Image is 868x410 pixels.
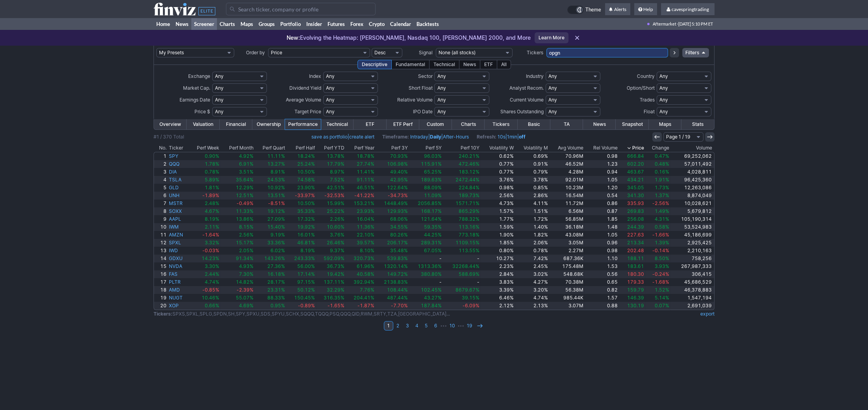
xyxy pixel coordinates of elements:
[205,185,219,190] span: 1.81%
[654,153,669,159] span: 0.47%
[376,168,409,176] a: 49.40%
[285,119,321,129] a: Performance
[661,3,714,16] a: cavespringtrading
[286,152,316,160] a: 18.24%
[297,161,315,167] span: 25.24%
[549,176,585,184] a: 92.01M
[220,176,255,184] a: 35.64%
[409,207,443,215] a: 168.17%
[168,160,189,168] a: QQQ
[452,119,485,129] a: Charts
[387,161,408,167] span: 106.98%
[354,192,374,198] span: -41.22%
[220,119,252,129] a: Financial
[481,176,515,184] a: 3.76%
[286,160,316,168] a: 25.24%
[316,207,346,215] a: 25.22%
[645,160,670,168] a: 0.48%
[481,152,515,160] a: 0.62%
[311,134,348,140] a: save as portfolio
[670,192,714,199] a: 8,874,049
[585,184,619,192] a: 1.20
[585,176,619,184] a: 1.05
[346,184,375,192] a: 46.51%
[316,176,346,184] a: 7.52%
[154,168,168,176] a: 3
[652,200,669,206] span: -2.56%
[267,161,285,167] span: 13.27%
[286,207,316,215] a: 35.33%
[480,60,497,69] div: ETF
[481,168,515,176] a: 0.77%
[619,199,645,207] a: 335.93
[154,176,168,184] a: 4
[459,208,479,214] span: 865.29%
[645,184,670,192] a: 1.73%
[154,207,168,215] a: 8
[311,133,374,141] span: |
[419,119,452,129] a: Custom
[681,119,714,129] a: Stats
[384,200,408,206] span: 1448.49%
[670,168,714,176] a: 4,028,811
[168,207,189,215] a: SOXX
[585,152,619,160] a: 0.98
[619,168,645,176] a: 463.67
[205,153,219,159] span: 0.90%
[357,60,392,69] div: Descriptive
[481,215,515,223] a: 1.77%
[549,207,585,215] a: 6.56M
[168,152,189,160] a: SPY
[409,176,443,184] a: 189.63%
[255,176,287,184] a: 24.53%
[168,176,189,184] a: TSLA
[376,152,409,160] a: 70.93%
[654,208,669,214] span: 1.49%
[634,3,657,16] a: Help
[286,215,316,223] a: 17.32%
[670,152,714,160] a: 69,252,062
[619,207,645,215] a: 269.83
[585,168,619,176] a: 0.94
[654,185,669,190] span: 1.73%
[278,18,304,30] a: Portfolio
[519,134,526,140] a: off
[236,185,254,190] span: 12.29%
[154,160,168,168] a: 2
[220,207,255,215] a: 11.33%
[297,185,315,190] span: 23.90%
[202,192,219,198] span: -1.89%
[286,199,316,207] a: 10.50%
[585,6,601,14] span: Theme
[236,192,254,198] span: 12.51%
[421,177,442,183] span: 189.63%
[346,192,375,199] a: -41.22%
[443,176,481,184] a: 2472.44%
[549,199,585,207] a: 11.72M
[286,184,316,192] a: 23.90%
[297,208,315,214] span: 35.33%
[507,134,517,140] a: 1min
[410,134,428,140] a: Intraday
[239,153,254,159] span: 4.92%
[654,169,669,175] span: 0.16%
[357,208,374,214] span: 23.93%
[418,200,442,206] span: 2056.85%
[497,60,511,69] div: All
[267,208,285,214] span: 19.12%
[357,161,374,167] span: 27.74%
[654,177,669,183] span: 1.91%
[205,200,219,206] span: 2.48%
[498,134,505,140] a: 10s
[220,184,255,192] a: 12.29%
[286,168,316,176] a: 10.50%
[267,185,285,190] span: 10.92%
[459,60,480,69] div: News
[549,184,585,192] a: 10.23M
[154,152,168,160] a: 1
[443,152,481,160] a: 240.21%
[330,169,344,175] span: 8.97%
[430,134,441,140] a: Daily
[645,207,670,215] a: 1.49%
[605,3,630,16] a: Alerts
